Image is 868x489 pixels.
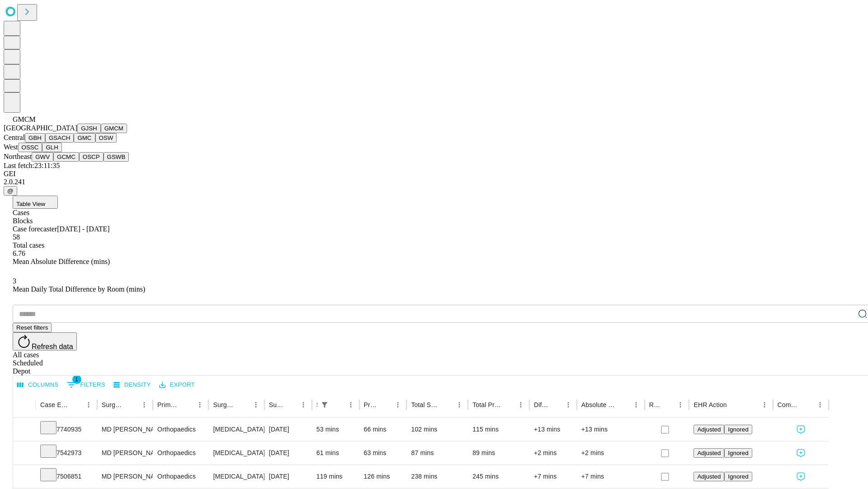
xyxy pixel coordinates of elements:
[269,401,283,408] div: Surgery Date
[53,152,79,162] button: GCMC
[13,285,145,293] span: Mean Daily Total Difference by Room (mins)
[758,398,771,411] button: Menu
[13,196,58,209] button: Table View
[453,398,466,411] button: Menu
[693,448,724,458] button: Adjusted
[102,441,148,465] div: MD [PERSON_NAME] [PERSON_NAME] Md
[693,401,726,408] div: EHR Action
[4,178,864,186] div: 2.0.241
[13,258,110,265] span: Mean Absolute Difference (mins)
[213,418,259,441] div: [MEDICAL_DATA] [MEDICAL_DATA] 2 OR MORE COMPARTMENTS
[581,465,640,488] div: +7 mins
[411,465,463,488] div: 238 mins
[661,398,674,411] button: Sort
[4,134,25,141] span: Central
[4,162,60,169] span: Last fetch: 23:11:35
[13,332,77,350] button: Refresh data
[213,441,259,465] div: [MEDICAL_DATA] SURGICAL [MEDICAL_DATA] SHAVING
[472,401,501,408] div: Total Predicted Duration
[4,153,32,160] span: Northeast
[70,398,82,411] button: Sort
[316,418,355,441] div: 53 mins
[316,401,317,408] div: Scheduled In Room Duration
[472,465,525,488] div: 245 mins
[157,465,204,488] div: Orthopaedics
[674,398,687,411] button: Menu
[724,425,752,434] button: Ignored
[40,418,93,441] div: 7740935
[16,324,48,331] span: Reset filters
[316,465,355,488] div: 119 mins
[213,465,259,488] div: [MEDICAL_DATA] [MEDICAL_DATA]
[724,448,752,458] button: Ignored
[534,418,572,441] div: +13 mins
[25,133,45,143] button: GBH
[440,398,453,411] button: Sort
[102,418,148,441] div: MD [PERSON_NAME] [PERSON_NAME] Md
[157,418,204,441] div: Orthopaedics
[104,152,129,162] button: GSWB
[472,441,525,465] div: 89 mins
[157,441,204,465] div: Orthopaedics
[74,133,95,143] button: GMC
[364,418,402,441] div: 66 mins
[13,241,44,249] span: Total cases
[472,418,525,441] div: 115 mins
[364,465,402,488] div: 126 mins
[534,441,572,465] div: +2 mins
[13,233,20,241] span: 58
[102,465,148,488] div: MD [PERSON_NAME] [PERSON_NAME] Md
[40,401,69,408] div: Case Epic Id
[125,398,138,411] button: Sort
[15,378,61,392] button: Select columns
[562,398,575,411] button: Menu
[181,398,193,411] button: Sort
[269,465,307,488] div: [DATE]
[344,398,357,411] button: Menu
[157,401,180,408] div: Primary Service
[649,401,661,408] div: Resolved in EHR
[318,398,331,411] button: Show filters
[45,133,74,143] button: GSACH
[18,143,42,152] button: OSSC
[411,441,463,465] div: 87 mins
[4,186,17,196] button: @
[79,152,104,162] button: OSCP
[778,401,800,408] div: Comments
[13,323,52,332] button: Reset filters
[40,465,93,488] div: 7506851
[284,398,297,411] button: Sort
[269,418,307,441] div: [DATE]
[801,398,814,411] button: Sort
[318,398,331,411] div: 1 active filter
[728,473,748,480] span: Ignored
[102,401,124,408] div: Surgeon Name
[13,249,25,257] span: 6.76
[411,418,463,441] div: 102 mins
[534,465,572,488] div: +7 mins
[814,398,826,411] button: Menu
[549,398,562,411] button: Sort
[82,398,95,411] button: Menu
[630,398,642,411] button: Menu
[42,143,61,152] button: GLH
[40,441,93,465] div: 7542973
[4,124,77,132] span: [GEOGRAPHIC_DATA]
[364,441,402,465] div: 63 mins
[697,450,721,456] span: Adjusted
[269,441,307,465] div: [DATE]
[581,441,640,465] div: +2 mins
[57,225,109,233] span: [DATE] - [DATE]
[18,446,31,461] button: Expand
[13,225,57,233] span: Case forecaster
[111,378,153,392] button: Density
[693,472,724,481] button: Adjusted
[724,472,752,481] button: Ignored
[16,201,45,207] span: Table View
[728,450,748,456] span: Ignored
[364,401,378,408] div: Predicted In Room Duration
[65,378,108,392] button: Show filters
[411,401,439,408] div: Total Scheduled Duration
[32,152,53,162] button: GWV
[95,133,117,143] button: OSW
